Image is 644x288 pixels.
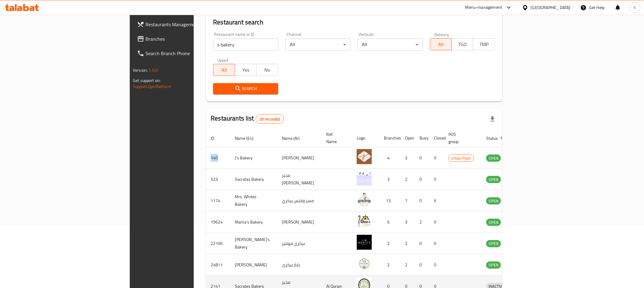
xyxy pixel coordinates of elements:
span: Yes [238,66,254,74]
button: Search [213,83,278,94]
td: 3 [400,211,415,233]
td: 2 [400,233,415,254]
span: ID [211,135,222,142]
span: TMP [476,40,492,49]
button: Yes [235,64,257,76]
td: 2 [400,254,415,276]
td: 0 [429,147,444,169]
td: 2 [379,254,400,276]
a: Restaurants Management [132,17,237,32]
td: 6 [429,190,444,211]
td: [PERSON_NAME]'s Bakery [230,233,277,254]
span: OPEN [486,198,501,205]
td: باباز بيكرى [277,254,321,276]
div: OPEN [486,219,501,226]
h2: Restaurants list [211,114,284,124]
td: Mrs. Whites Bakery [230,190,277,211]
td: 0 [415,190,429,211]
button: All [430,38,452,50]
td: بيكري مونتيز [277,233,321,254]
span: No [259,66,276,74]
span: Name (Ar) [282,135,308,142]
label: Delivery [434,32,449,36]
td: 3 [400,147,415,169]
span: All [216,66,232,74]
td: 0 [429,254,444,276]
td: 2 [379,233,400,254]
span: Version: [133,66,148,74]
td: 3 [379,169,400,190]
span: OPEN [486,219,501,226]
span: OPEN [486,261,501,268]
td: 2 [400,169,415,190]
td: 0 [415,147,429,169]
td: 0 [429,169,444,190]
div: OPEN [486,197,501,205]
span: OPEN [486,155,501,162]
th: Open [400,129,415,147]
td: 0 [415,169,429,190]
h2: Restaurant search [213,18,495,27]
span: Restaurants Management [145,21,232,28]
div: Export file [485,112,500,126]
span: All [433,40,449,49]
div: All [285,39,350,51]
div: OPEN [486,261,501,269]
th: Branches [379,129,400,147]
td: 0 [429,211,444,233]
td: 2 [415,211,429,233]
td: [PERSON_NAME] [277,147,321,169]
td: 13 [379,190,400,211]
div: OPEN [486,240,501,247]
span: 1.0.0 [148,66,158,74]
img: Babas Bakery [357,256,372,271]
td: 0 [415,254,429,276]
span: OPEN [486,240,501,247]
span: Search [218,85,273,92]
span: S [634,4,636,11]
td: مسز وايتس بيكري [277,190,321,211]
th: Logo [352,129,379,147]
img: Mama's Bakery [357,213,372,228]
th: Busy [415,129,429,147]
button: All [213,64,235,76]
span: Search Branch Phone [145,50,232,57]
td: J's Bakery [230,147,277,169]
td: 6 [379,211,400,233]
span: Status [486,135,506,142]
img: J's Bakery [357,149,372,164]
span: Branches [145,35,232,42]
td: [PERSON_NAME] [230,254,277,276]
span: Name (En) [235,135,261,142]
label: Upsell [217,58,228,62]
span: Ref. Name [326,131,345,145]
button: No [256,64,278,76]
a: Support.OpsPlatform [133,83,171,90]
input: Search for restaurant name or ID.. [213,39,278,51]
span: Get support on: [133,77,161,84]
td: 4 [379,147,400,169]
span: OPEN [486,176,501,183]
img: Socrates Bakery [357,171,372,186]
td: 0 [415,233,429,254]
a: Branches [132,32,237,46]
span: 20 record(s) [256,116,284,122]
a: Search Branch Phone [132,46,237,61]
span: Urban Piper [449,155,474,162]
td: [PERSON_NAME] [277,211,321,233]
img: Monty's Bakery [357,235,372,250]
button: TGO [451,38,473,50]
div: All [358,39,422,51]
th: Closed [429,129,444,147]
div: [GEOGRAPHIC_DATA] [531,4,571,11]
div: Menu-management [465,4,502,11]
td: مخبز [PERSON_NAME] [277,169,321,190]
td: Mama's Bakery [230,211,277,233]
td: 7 [400,190,415,211]
td: Socrates Bakery [230,169,277,190]
span: TGO [454,40,471,49]
span: POS group [448,131,474,145]
img: Mrs. Whites Bakery [357,192,372,207]
td: 0 [429,233,444,254]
